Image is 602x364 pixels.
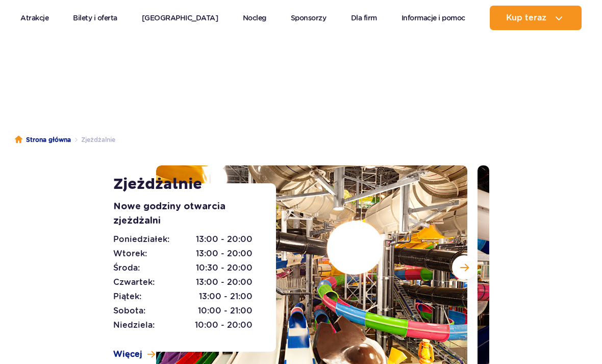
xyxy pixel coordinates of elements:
button: Kup teraz [490,6,582,30]
a: Więcej [113,349,155,360]
span: 13:00 - 21:00 [199,290,253,303]
a: Nocleg [243,6,266,30]
span: Kup teraz [506,13,546,22]
span: 10:00 - 20:00 [195,319,253,331]
span: Więcej [113,349,142,360]
span: Środa: [113,262,140,274]
span: 13:00 - 20:00 [196,248,253,260]
span: 10:30 - 20:00 [196,262,253,274]
a: [GEOGRAPHIC_DATA] [142,6,218,30]
a: Bilety i oferta [73,6,117,30]
span: Wtorek: [113,248,147,260]
span: Sobota: [113,305,145,317]
span: Czwartek: [113,276,155,288]
h1: Zjeżdżalnie [113,175,268,193]
span: Piątek: [113,290,141,303]
span: 13:00 - 20:00 [196,233,253,246]
a: Informacje i pomoc [402,6,465,30]
a: Dla firm [351,6,377,30]
a: Sponsorzy [291,6,327,30]
a: Atrakcje [20,6,48,30]
span: Poniedziałek: [113,233,169,246]
button: Następny slajd [452,255,476,280]
a: Strona główna [15,135,71,145]
span: Niedziela: [113,319,155,331]
span: 13:00 - 20:00 [196,276,253,288]
span: 10:00 - 21:00 [198,305,253,317]
li: Zjeżdżalnie [71,135,115,145]
p: Nowe godziny otwarcia zjeżdżalni [113,200,268,228]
